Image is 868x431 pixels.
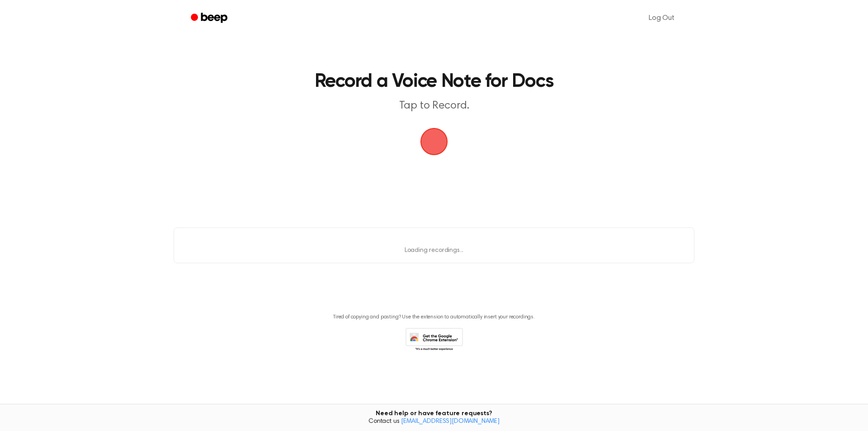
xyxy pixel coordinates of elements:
p: Loading recordings... [174,246,694,256]
img: Beep Logo [420,128,448,155]
a: Log Out [640,7,684,29]
h1: Record a Voice Note for Docs [203,72,665,91]
a: Beep [184,9,236,27]
p: Tired of copying and pasting? Use the extension to automatically insert your recordings. [333,314,535,321]
span: Contact us [5,418,863,426]
p: Tap to Record. [260,99,608,114]
a: [EMAIL_ADDRESS][DOMAIN_NAME] [401,418,500,425]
